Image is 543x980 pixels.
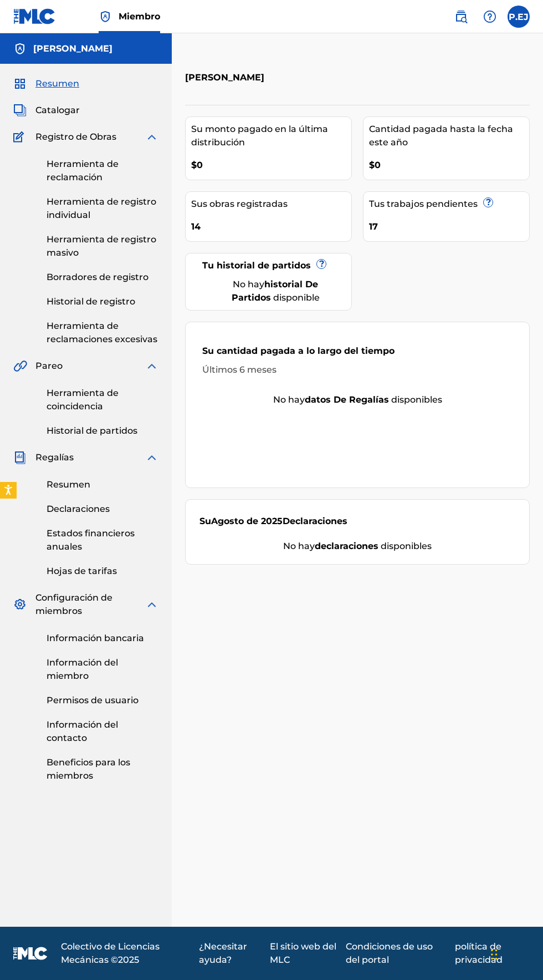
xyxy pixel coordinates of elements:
font: Herramienta de reclamación [47,159,119,182]
img: logo [13,947,48,960]
a: El sitio web del MLC [270,940,339,967]
font: ¿Necesitar ayuda? [199,941,247,965]
font: Resumen [35,78,79,89]
font: Información del contacto [47,719,118,743]
font: $0 [369,160,381,170]
img: ayuda [483,10,496,23]
font: Borradores de registro [47,272,148,282]
font: declaraciones [315,541,378,551]
div: Arrastrar [491,938,498,971]
font: No hay [273,394,305,405]
a: Beneficios para los miembros [47,756,158,783]
font: Historial de partidos [47,425,137,436]
font: historial de partidos [232,279,319,303]
font: Cantidad pagada hasta la fecha este año [369,124,513,148]
img: Catalogar [13,104,27,117]
a: Herramienta de registro individual [47,195,158,222]
a: Herramienta de registro masivo [47,233,158,260]
img: expandir [145,130,158,144]
font: 14 [191,221,201,232]
a: Historial de partidos [47,424,158,438]
a: Información del miembro [47,656,158,683]
img: Pareo [13,359,27,373]
font: Regalías [35,452,74,463]
a: Estados financieros anuales [47,527,158,554]
font: Registro de Obras [35,131,116,142]
font: Historial de registro [47,296,135,307]
font: disponible [273,292,320,303]
font: Miembro [119,11,160,22]
img: Resumen [13,77,27,90]
a: Historial de registro [47,295,158,308]
font: Herramienta de registro masivo [47,234,156,258]
font: Últimos 6 meses [202,364,276,375]
iframe: Widget de chat [488,927,543,980]
div: Menú de usuario [508,6,530,28]
font: datos de regalías [305,394,389,405]
font: Condiciones de uso del portal [346,941,433,965]
img: Regalías [13,451,27,464]
font: 2025 [118,954,139,965]
font: [PERSON_NAME] [33,43,112,54]
font: Declaraciones [47,504,110,514]
font: política de privacidad [455,941,503,965]
img: Titular de los derechos superior [99,10,112,23]
iframe: Centro de recursos [512,688,543,808]
font: Tu historial de partidos [202,260,311,271]
a: Borradores de registro [47,271,158,284]
font: Herramienta de coincidencia [47,388,119,412]
font: Catalogar [35,105,80,115]
font: Su cantidad pagada a lo largo del tiempo [202,346,395,356]
a: Permisos de usuario [47,694,158,707]
a: Resumen [47,478,158,491]
div: Ayuda [479,6,501,28]
font: Pareo [35,360,63,371]
img: buscar [454,10,468,23]
img: Logotipo del MLC [13,8,56,24]
a: Declaraciones [47,502,158,516]
font: Información bancaria [47,633,144,643]
font: Resumen [47,479,90,490]
a: CatalogarCatalogar [13,104,80,117]
font: Agosto de 2025 [211,516,283,526]
font: Información del miembro [47,657,118,681]
a: Herramienta de coincidencia [47,387,158,413]
a: Herramienta de reclamaciones excesivas [47,319,158,346]
font: [PERSON_NAME] [185,72,264,83]
font: Su [199,516,211,526]
font: ? [486,197,491,207]
font: Declaraciones [283,516,347,526]
a: Búsqueda pública [450,6,472,28]
font: No hay [283,541,315,551]
font: Beneficios para los miembros [47,757,130,781]
font: $0 [191,160,203,170]
a: ¿Necesitar ayuda? [199,940,263,967]
font: Configuración de miembros [35,592,112,616]
font: El sitio web del MLC [270,941,336,965]
img: expandir [145,359,158,373]
font: disponibles [381,541,432,551]
font: Permisos de usuario [47,695,139,705]
font: disponibles [391,394,442,405]
font: Su monto pagado en la última distribución [191,124,328,148]
font: Herramienta de registro individual [47,196,156,220]
font: Estados financieros anuales [47,528,135,552]
font: No hay [233,279,264,290]
a: Herramienta de reclamación [47,158,158,184]
a: ResumenResumen [13,77,79,90]
a: Información bancaria [47,632,158,645]
font: Herramienta de reclamaciones excesivas [47,321,157,344]
img: Cuentas [13,42,27,55]
img: expandir [145,451,158,464]
font: Hojas de tarifas [47,566,117,576]
a: política de privacidad [455,940,530,967]
a: Información del contacto [47,718,158,745]
a: Hojas de tarifas [47,565,158,578]
img: Configuración de miembros [13,598,27,611]
h5: ELIEZER GONZÁLEZ ROLDÁN [33,42,112,55]
a: Condiciones de uso del portal [346,940,448,967]
img: Registro de Obras [13,130,28,144]
font: ? [319,258,324,269]
font: Sus obras registradas [191,199,288,209]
